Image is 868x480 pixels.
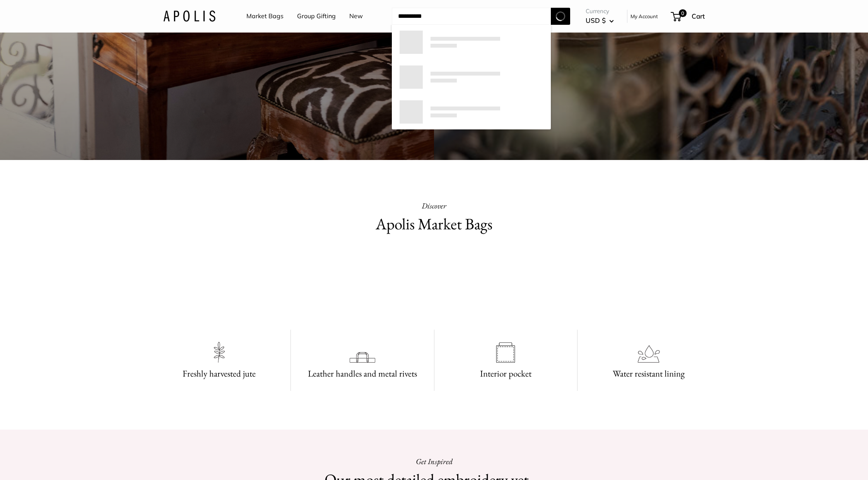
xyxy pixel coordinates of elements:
[630,12,658,21] a: My Account
[587,366,711,381] h3: Water resistant lining
[692,12,705,20] span: Cart
[679,9,687,17] span: 0
[349,10,363,22] a: New
[163,10,215,22] img: Apolis
[299,454,569,468] p: Get Inspired
[246,10,284,22] a: Market Bags
[300,366,424,381] h3: Leather handles and metal rivets
[297,10,336,22] a: Group Gifting
[586,16,606,24] span: USD $
[157,366,281,381] h3: Freshly harvested jute
[672,10,705,22] a: 0 Cart
[299,199,569,213] p: Discover
[392,8,551,25] input: Search...
[586,14,614,27] button: USD $
[299,213,569,236] h2: Apolis Market Bags
[586,6,614,17] span: Currency
[551,8,570,25] button: Search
